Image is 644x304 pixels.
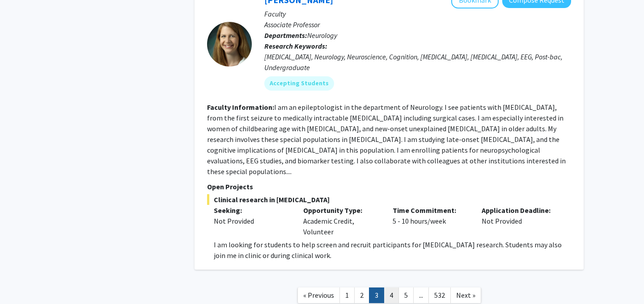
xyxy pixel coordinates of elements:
a: 5 [398,287,414,303]
p: Seeking: [214,205,290,216]
a: 1 [339,287,355,303]
div: Not Provided [475,205,564,237]
a: 4 [384,287,399,303]
iframe: Chat [7,264,38,297]
a: 532 [428,287,451,303]
div: [MEDICAL_DATA], Neurology, Neuroscience, Cognition, [MEDICAL_DATA], [MEDICAL_DATA], EEG, Post-bac... [264,51,571,73]
span: « Previous [303,291,334,300]
a: Previous [297,287,340,303]
p: I am looking for students to help screen and recruit participants for [MEDICAL_DATA] research. St... [214,239,571,261]
b: Departments: [264,31,307,40]
p: Application Deadline: [482,205,558,216]
span: Clinical research in [MEDICAL_DATA] [207,194,571,205]
span: Next » [456,291,475,300]
a: Next [450,287,481,303]
span: ... [419,291,423,300]
div: 5 - 10 hours/week [386,205,475,237]
p: Open Projects [207,181,571,192]
fg-read-more: I am an epileptologist in the department of Neurology. I see patients with [MEDICAL_DATA], from t... [207,103,566,176]
b: Research Keywords: [264,42,327,50]
div: Not Provided [214,216,290,226]
a: 3 [369,287,384,303]
a: 2 [354,287,369,303]
mat-chip: Accepting Students [264,76,334,91]
div: Academic Credit, Volunteer [297,205,386,237]
p: Faculty [264,8,571,19]
p: Opportunity Type: [303,205,379,216]
b: Faculty Information: [207,103,274,112]
p: Time Commitment: [393,205,469,216]
p: Associate Professor [264,19,571,30]
span: Neurology [307,31,337,40]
